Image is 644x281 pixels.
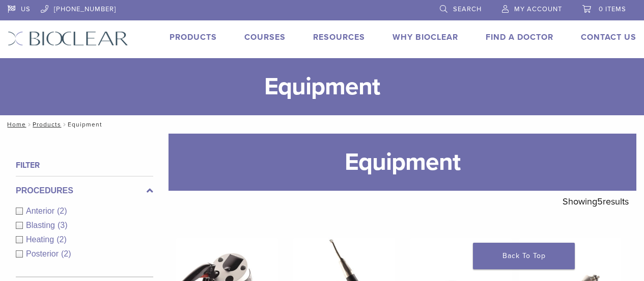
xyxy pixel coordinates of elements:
[57,235,67,244] span: (2)
[8,31,128,46] img: Bioclear
[26,221,58,229] span: Blasting
[58,221,68,229] span: (3)
[16,159,153,171] h4: Filter
[57,207,67,215] span: (2)
[170,32,217,42] a: Products
[4,121,26,128] a: Home
[313,32,365,42] a: Resources
[486,32,553,42] a: Find A Doctor
[514,5,562,13] span: My Account
[244,32,286,42] a: Courses
[473,243,575,269] a: Back To Top
[26,207,57,215] span: Anterior
[453,5,482,13] span: Search
[33,121,61,128] a: Products
[26,235,57,244] span: Heating
[61,122,68,127] span: /
[61,249,71,258] span: (2)
[581,32,636,42] a: Contact Us
[597,196,603,207] span: 5
[26,249,61,258] span: Posterior
[169,134,636,191] h1: Equipment
[16,185,153,197] label: Procedures
[599,5,626,13] span: 0 items
[26,122,33,127] span: /
[563,191,629,212] p: Showing results
[393,32,458,42] a: Why Bioclear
